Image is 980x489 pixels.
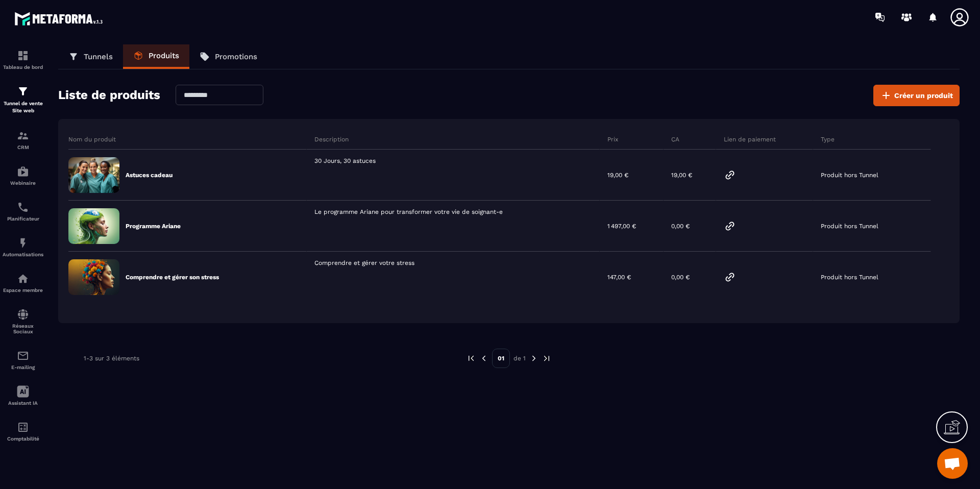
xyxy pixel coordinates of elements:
img: 78a5d62fd96889665bcd02c6884c8552.png [68,208,119,244]
span: Créer un produit [894,90,953,101]
p: Tableau de bord [3,64,43,70]
img: social-network [17,308,29,321]
a: formationformationTunnel de vente Site web [3,78,43,122]
img: next [529,354,538,363]
img: formation [17,130,29,142]
div: Ouvrir le chat [937,448,968,479]
img: automations [17,165,29,178]
p: Description [314,135,349,143]
p: Comprendre et gérer son stress [126,273,219,281]
a: accountantaccountantComptabilité [3,413,43,449]
p: Tunnel de vente Site web [3,100,43,114]
p: Tunnels [84,52,113,61]
a: social-networksocial-networkRéseaux Sociaux [3,301,43,342]
p: CRM [3,144,43,150]
a: Assistant IA [3,378,43,413]
img: automations [17,237,29,249]
a: Promotions [189,44,267,69]
p: de 1 [513,354,526,362]
img: next [542,354,551,363]
img: accountant [17,421,29,433]
a: automationsautomationsAutomatisations [3,229,43,265]
p: Produits [149,51,179,60]
img: scheduler [17,201,29,213]
p: Produit hors Tunnel [821,274,878,281]
p: Planificateur [3,216,43,222]
p: Produit hors Tunnel [821,172,878,179]
p: Webinaire [3,180,43,186]
p: Programme Ariane [126,222,181,230]
a: schedulerschedulerPlanificateur [3,193,43,229]
img: formation [17,50,29,62]
a: Produits [123,44,189,69]
img: formation [17,85,29,97]
p: Nom du produit [68,135,116,143]
img: email [17,350,29,362]
img: e63e586255f677da53de5f76eccdf205.png [68,157,119,193]
p: Réseaux Sociaux [3,323,43,334]
a: formationformationCRM [3,122,43,158]
p: Type [821,135,835,143]
p: CA [671,135,679,143]
a: formationformationTableau de bord [3,42,43,78]
h2: Liste de produits [58,85,160,106]
p: Lien de paiement [724,135,776,143]
a: automationsautomationsEspace membre [3,265,43,301]
img: automations [17,273,29,285]
img: prev [467,354,476,363]
img: logo [14,9,106,28]
button: Créer un produit [873,85,960,106]
p: Comptabilité [3,436,43,442]
p: Prix [607,135,618,143]
img: 0d7f2ea64bc56d15b806fd8af2a07e71.png [68,259,119,295]
p: E-mailing [3,364,43,370]
img: prev [479,354,488,363]
p: Produit hors Tunnel [821,223,878,230]
p: Assistant IA [3,400,43,406]
p: Promotions [215,52,257,61]
p: 01 [492,349,510,368]
a: automationsautomationsWebinaire [3,158,43,193]
p: Espace membre [3,287,43,293]
a: emailemailE-mailing [3,342,43,378]
p: Astuces cadeau [126,171,173,179]
p: Automatisations [3,252,43,257]
p: 1-3 sur 3 éléments [84,355,139,362]
a: Tunnels [58,44,123,69]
